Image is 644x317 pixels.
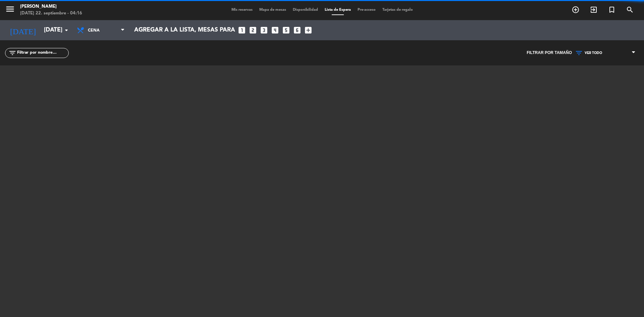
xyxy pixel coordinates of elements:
i: looks_3 [260,26,268,35]
span: Tarjetas de regalo [379,8,416,12]
div: [PERSON_NAME] [20,3,82,10]
span: Disponibilidad [289,8,321,12]
span: VER TODO [585,51,602,55]
button: menu [5,4,15,16]
i: turned_in_not [608,6,616,14]
i: [DATE] [5,23,41,38]
span: Mapa de mesas [256,8,289,12]
input: Filtrar por nombre... [16,49,68,57]
span: Cena [88,24,120,37]
i: add_circle_outline [572,6,580,14]
i: looks_4 [271,26,279,35]
i: looks_one [237,26,246,35]
i: looks_two [249,26,257,35]
span: Filtrar por tamaño [527,50,572,56]
span: Pre-acceso [354,8,379,12]
i: exit_to_app [590,6,598,14]
i: looks_6 [293,26,302,35]
i: menu [5,4,15,14]
i: search [626,6,634,14]
i: filter_list [8,49,16,57]
i: looks_5 [282,26,290,35]
i: add_box [304,26,313,35]
span: Agregar a la lista, mesas para [134,27,235,34]
span: Lista de Espera [321,8,354,12]
i: arrow_drop_down [62,26,70,34]
span: Mis reservas [228,8,256,12]
div: [DATE] 22. septiembre - 04:16 [20,10,82,17]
